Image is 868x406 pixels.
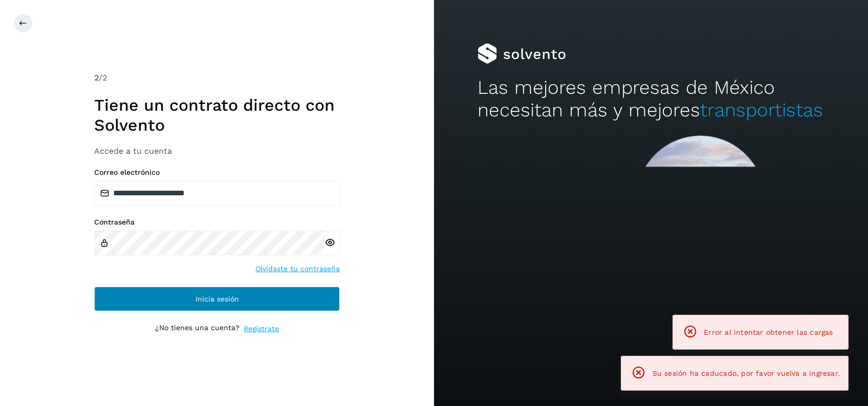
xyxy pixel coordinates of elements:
[94,95,340,135] h1: Tiene un contrato directo con Solvento
[700,99,823,121] span: transportistas
[478,76,824,122] h2: Las mejores empresas de México necesitan más y mejores
[94,72,340,84] div: /2
[244,323,279,334] a: Regístrate
[94,287,340,311] button: Inicia sesión
[94,168,340,177] label: Correo electrónico
[196,295,239,302] span: Inicia sesión
[155,323,240,334] p: ¿No tienes una cuenta?
[653,369,840,377] span: Su sesión ha caducado, por favor vuelva a ingresar.
[94,218,340,227] label: Contraseña
[94,146,340,156] h3: Accede a tu cuenta
[255,263,340,274] a: Olvidaste tu contraseña
[704,328,833,336] span: Error al intentar obtener las cargas
[94,73,99,83] span: 2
